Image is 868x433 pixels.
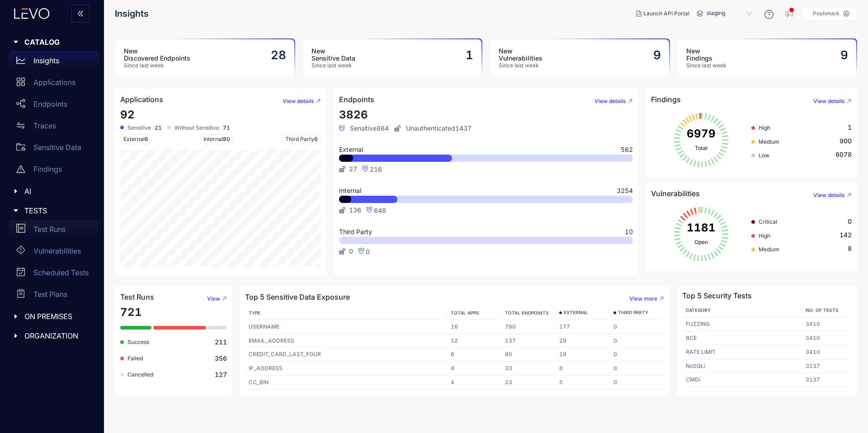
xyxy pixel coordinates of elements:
span: 92 [120,108,135,121]
td: 33 [501,362,556,376]
span: staging [707,6,754,21]
span: Third Party [339,229,372,235]
p: Test Plans [33,290,67,298]
a: Test Runs [9,220,99,242]
span: 0 [349,248,353,255]
td: 23 [501,376,556,390]
td: 6 [447,348,501,362]
span: 1 [848,124,852,131]
span: double-left [77,10,84,18]
span: 721 [120,306,142,319]
span: AI [24,187,91,195]
span: Low [759,152,769,159]
a: Traces [9,117,99,138]
td: 0 [610,334,664,348]
span: CATALOG [24,38,91,46]
span: Internal [200,134,233,144]
p: Poshmark [813,10,840,17]
td: 0 [610,320,664,334]
span: 10 [625,229,633,235]
a: Endpoints [9,95,99,117]
span: 0 [848,218,852,225]
span: 216 [370,165,382,173]
span: 8 [848,245,852,252]
span: caret-right [13,39,19,45]
td: 4 [447,376,501,390]
span: TESTS [24,207,91,215]
span: THIRD PARTY [618,310,648,315]
td: 6 [556,362,610,376]
td: NoSQLi [682,359,802,373]
span: View details [813,98,845,104]
span: High [759,232,770,239]
h3: New Vulnerabilities [499,47,542,62]
h2: 1 [466,48,473,62]
td: 12 [447,334,501,348]
span: Since last week [686,62,726,69]
a: Applications [9,73,99,95]
td: RCE [682,331,802,345]
span: warning [16,165,25,174]
span: Since last week [124,62,190,69]
h3: New Sensitive Data [311,47,355,62]
td: 80 [501,348,556,362]
span: No. of Tests [806,307,839,313]
span: 6 [145,136,148,142]
span: ON PREMISES [24,312,91,320]
span: EXTERNAL [564,310,588,315]
button: View more [622,292,664,306]
span: View more [629,296,657,302]
div: TESTS [5,201,99,220]
p: Scheduled Tests [33,268,89,277]
td: EMAIL_ADDRESS [245,334,447,348]
b: 127 [215,371,227,378]
td: IP_ADDRESS [245,362,447,376]
td: 3410 [802,345,852,359]
span: Third Party [282,134,321,144]
div: ORGANIZATION [5,326,99,345]
td: 3410 [802,331,852,345]
td: 3410 [802,317,852,331]
td: USERNAME [245,320,447,334]
h4: Top 5 Sensitive Data Exposure [245,293,350,301]
button: Launch API Portal [629,6,697,21]
span: Unauthenticated 1437 [394,125,472,132]
span: Since last week [311,62,355,69]
h2: 9 [840,48,848,62]
h4: Vulnerabilities [651,189,700,198]
p: Applications [33,78,75,86]
h3: New Discovered Endpoints [124,47,190,62]
h4: Top 5 Security Tests [682,292,752,300]
span: caret-right [13,333,19,339]
span: Sensitive 864 [339,125,389,132]
span: Critical [759,218,777,225]
button: View details [275,94,321,108]
span: Internal [339,188,361,194]
button: View details [806,188,852,202]
span: caret-right [13,188,19,194]
td: 4 [447,362,501,376]
a: Test Plans [9,285,99,307]
span: High [759,124,770,131]
h4: Applications [120,95,163,104]
a: Scheduled Tests [9,264,99,285]
span: TOTAL APPS [451,310,479,315]
p: Insights [33,56,59,65]
td: 29 [556,334,610,348]
span: caret-right [13,207,19,214]
h2: 28 [271,48,286,62]
td: CMDi [682,373,802,387]
span: View details [283,98,314,104]
span: View details [813,192,845,198]
a: Insights [9,52,99,73]
a: Findings [9,160,99,182]
td: 19 [556,348,610,362]
span: Since last week [499,62,542,69]
td: FUZZING [682,317,802,331]
span: 6078 [835,151,852,158]
p: Findings [33,165,62,173]
span: 648 [374,207,386,214]
p: Test Runs [33,225,66,233]
span: caret-right [13,313,19,320]
b: 356 [215,355,227,362]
